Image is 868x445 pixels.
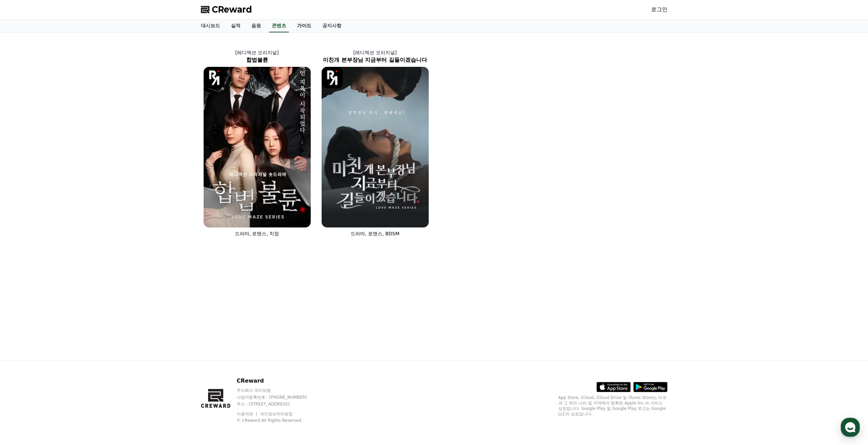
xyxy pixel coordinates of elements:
p: CReward [237,377,320,385]
span: 드라마, 로맨스, 치정 [235,231,279,236]
a: 대화 [45,216,88,233]
p: 주소 : [STREET_ADDRESS] [237,401,320,407]
span: 홈 [21,226,26,232]
a: [레디액션 오리지널] 미친개 본부장님 지금부터 길들이겠습니다 미친개 본부장님 지금부터 길들이겠습니다 [object Object] Logo 드라마, 로맨스, BDSM [316,44,434,242]
img: [object Object] Logo [322,67,343,88]
h2: 미친개 본부장님 지금부터 길들이겠습니다 [316,56,434,64]
span: CReward [212,4,252,15]
p: [레디액션 오리지널] [198,49,316,56]
a: 콘텐츠 [269,19,289,32]
a: 음원 [246,19,266,32]
a: 가이드 [292,19,317,32]
a: 홈 [2,216,45,233]
span: 대화 [62,227,71,232]
a: 로그인 [651,5,667,14]
p: 주식회사 와이피랩 [237,388,320,393]
img: 합법불륜 [204,67,311,227]
p: [레디액션 오리지널] [316,49,434,56]
h2: 합법불륜 [198,56,316,64]
p: © CReward All Rights Reserved. [237,418,320,423]
img: [object Object] Logo [204,67,225,88]
span: 설정 [105,226,114,232]
span: 드라마, 로맨스, BDSM [351,231,399,236]
a: 공지사항 [317,19,347,32]
a: 개인정보처리방침 [260,412,293,416]
p: 사업자등록번호 : [PHONE_NUMBER] [237,395,320,400]
p: App Store, iCloud, iCloud Drive 및 iTunes Store는 미국과 그 밖의 나라 및 지역에서 등록된 Apple Inc.의 서비스 상표입니다. Goo... [558,395,667,417]
a: 대시보드 [195,19,225,32]
a: 설정 [88,216,131,233]
a: 실적 [225,19,246,32]
img: 미친개 본부장님 지금부터 길들이겠습니다 [322,67,429,227]
a: [레디액션 오리지널] 합법불륜 합법불륜 [object Object] Logo 드라마, 로맨스, 치정 [198,44,316,242]
a: 이용약관 [237,412,258,416]
a: CReward [201,4,252,15]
